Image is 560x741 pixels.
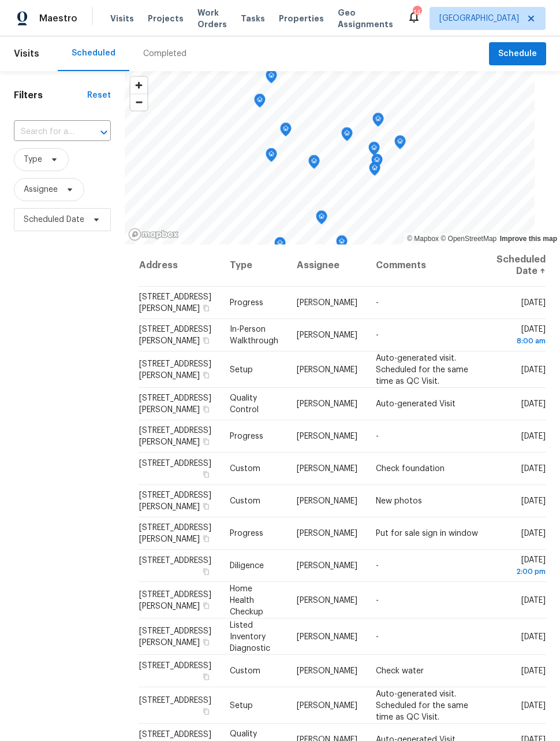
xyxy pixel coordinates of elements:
[230,529,263,538] span: Progress
[139,427,211,446] span: [STREET_ADDRESS][PERSON_NAME]
[308,155,320,173] div: Map marker
[338,7,393,30] span: Geo Assignments
[280,123,292,140] div: Map marker
[201,469,211,480] button: Copy Address
[266,148,277,166] div: Map marker
[521,632,546,640] span: [DATE]
[139,662,211,670] span: [STREET_ADDRESS]
[72,47,115,59] div: Scheduled
[521,667,546,675] span: [DATE]
[201,436,211,447] button: Copy Address
[521,529,546,538] span: [DATE]
[288,244,367,287] th: Assignee
[487,244,546,287] th: Scheduled Date ↑
[128,228,179,241] a: Mapbox homepage
[130,77,147,94] button: Zoom in
[139,590,211,610] span: [STREET_ADDRESS][PERSON_NAME]
[230,667,260,675] span: Custom
[230,465,260,473] span: Custom
[201,533,211,544] button: Copy Address
[39,13,77,24] span: Maestro
[297,365,357,373] span: [PERSON_NAME]
[230,299,263,307] span: Progress
[521,299,546,307] span: [DATE]
[372,113,384,131] div: Map marker
[254,94,266,112] div: Map marker
[201,600,211,610] button: Copy Address
[521,497,546,505] span: [DATE]
[500,235,557,243] a: Improve this map
[139,394,211,414] span: [STREET_ADDRESS][PERSON_NAME]
[266,69,277,87] div: Map marker
[201,672,211,682] button: Copy Address
[489,42,546,66] button: Schedule
[139,696,211,704] span: [STREET_ADDRESS]
[336,235,348,253] div: Map marker
[201,369,211,380] button: Copy Address
[376,667,424,675] span: Check water
[87,90,111,101] div: Reset
[24,154,42,165] span: Type
[143,48,186,60] div: Completed
[297,497,357,505] span: [PERSON_NAME]
[297,331,357,339] span: [PERSON_NAME]
[230,432,263,440] span: Progress
[230,701,253,709] span: Setup
[139,460,211,468] span: [STREET_ADDRESS]
[376,465,445,473] span: Check foundation
[297,596,357,604] span: [PERSON_NAME]
[297,632,357,640] span: [PERSON_NAME]
[297,562,357,570] span: [PERSON_NAME]
[369,162,380,180] div: Map marker
[139,731,211,739] span: [STREET_ADDRESS]
[368,142,380,160] div: Map marker
[407,235,439,243] a: Mapbox
[24,184,58,195] span: Assignee
[376,596,379,604] span: -
[316,210,327,228] div: Map marker
[376,562,379,570] span: -
[521,365,546,373] span: [DATE]
[376,299,379,307] span: -
[110,13,134,24] span: Visits
[376,497,422,505] span: New photos
[14,41,39,66] span: Visits
[139,524,211,543] span: [STREET_ADDRESS][PERSON_NAME]
[201,636,211,647] button: Copy Address
[376,690,468,721] span: Auto-generated visit. Scheduled for the same time as QC Visit.
[241,14,265,23] span: Tasks
[367,244,487,287] th: Comments
[130,94,147,110] button: Zoom out
[148,13,184,24] span: Projects
[14,123,79,141] input: Search for an address...
[521,432,546,440] span: [DATE]
[230,584,263,616] span: Home Health Checkup
[376,529,478,538] span: Put for sale sign in window
[230,497,260,505] span: Custom
[139,557,211,565] span: [STREET_ADDRESS]
[139,244,221,287] th: Address
[24,214,84,225] span: Scheduled Date
[521,465,546,473] span: [DATE]
[376,632,379,640] span: -
[297,667,357,675] span: [PERSON_NAME]
[376,432,379,440] span: -
[376,331,379,339] span: -
[297,701,357,709] span: [PERSON_NAME]
[496,556,546,577] span: [DATE]
[139,325,211,345] span: [STREET_ADDRESS][PERSON_NAME]
[230,394,259,414] span: Quality Control
[139,293,211,313] span: [STREET_ADDRESS][PERSON_NAME]
[139,627,211,646] span: [STREET_ADDRESS][PERSON_NAME]
[297,529,357,538] span: [PERSON_NAME]
[376,400,456,408] span: Auto-generated Visit
[221,244,288,287] th: Type
[297,400,357,408] span: [PERSON_NAME]
[341,127,353,145] div: Map marker
[297,465,357,473] span: [PERSON_NAME]
[274,237,286,255] div: Map marker
[279,13,324,24] span: Properties
[439,13,519,24] span: [GEOGRAPHIC_DATA]
[139,360,211,379] span: [STREET_ADDRESS][PERSON_NAME]
[201,335,211,346] button: Copy Address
